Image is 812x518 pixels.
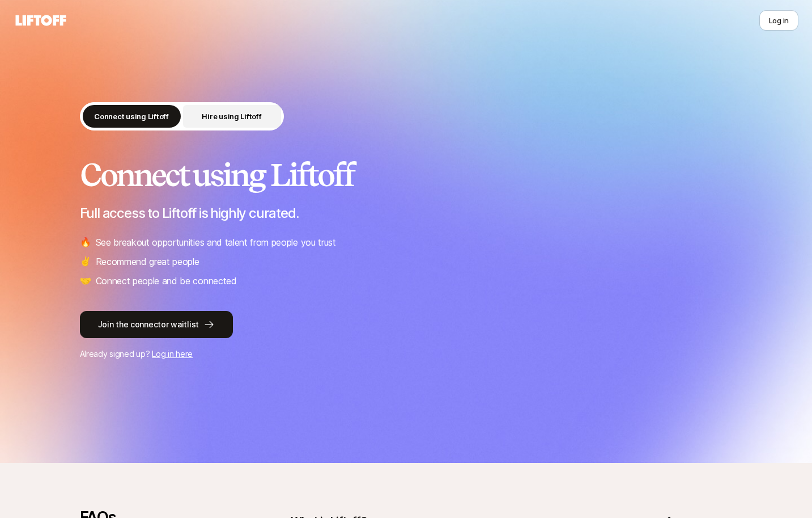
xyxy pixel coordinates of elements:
[80,311,733,338] a: Join the connector waitlist
[759,10,798,31] button: Log in
[152,349,193,359] a: Log in here
[80,254,91,269] span: ✌️
[96,235,336,250] p: See breakout opportunities and talent from people you trust
[80,273,91,288] span: 🤝
[96,273,237,288] p: Connect people and be connected
[80,158,733,192] h2: Connect using Liftoff
[202,111,261,122] p: Hire using Liftoff
[94,111,169,122] p: Connect using Liftoff
[80,311,233,338] button: Join the connector waitlist
[80,235,91,250] span: 🔥
[80,347,733,361] p: Already signed up?
[80,205,733,221] p: Full access to Liftoff is highly curated.
[96,254,199,269] p: Recommend great people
